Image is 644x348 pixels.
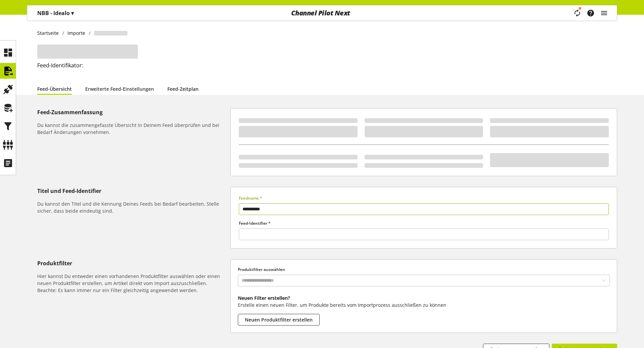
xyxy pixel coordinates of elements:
p: NBB - Idealo [37,9,74,17]
a: Importe [64,29,89,37]
h5: Titel und Feed-Identifier [37,187,228,195]
b: Neuen Filter erstellen? [238,295,290,301]
h6: Du kannst den Titel und die Kennung Deines Feeds bei Bedarf bearbeiten. Stelle sicher, dass beide... [37,200,228,214]
h6: Hier kannst Du entweder einen vorhandenen Produktfilter auswählen oder einen neuen Produktfilter ... [37,273,228,294]
nav: main navigation [27,5,617,21]
span: Feed-Identifier * [239,220,271,226]
h6: Du kannst die zusammengefasste Übersicht in Deinem Feed überprüfen und bei Bedarf Änderungen vorn... [37,122,228,136]
h5: Feed-Zusammenfassung [37,108,228,116]
a: Erweiterte Feed-Einstellungen [85,83,154,95]
a: Startseite [37,29,62,37]
a: Feed-Übersicht [37,83,72,95]
a: Feed-Zeitplan [167,83,199,95]
span: Feed-Identifikator: [37,62,83,69]
span: ▾ [71,9,74,17]
span: Neuen Produktfilter erstellen [245,316,313,323]
label: Produktfilter auswählen [238,267,610,273]
p: Erstelle einen neuen Filter, um Produkte bereits vom Importprozess ausschließen zu können [238,301,610,308]
button: Neuen Produktfilter erstellen [238,314,320,326]
span: Feedname * [239,195,262,201]
h5: Produktfilter [37,259,228,267]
